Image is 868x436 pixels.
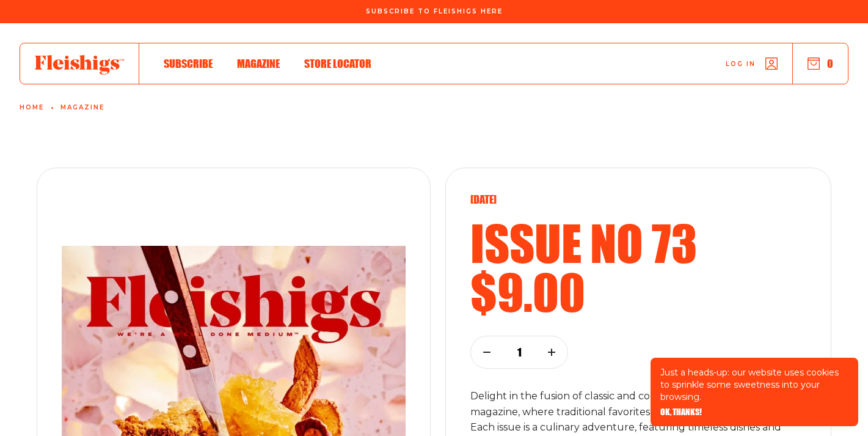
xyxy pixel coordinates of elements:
span: Subscribe To Fleishigs Here [366,8,503,15]
a: Subscribe [164,55,213,72]
p: Just a heads-up: our website uses cookies to sprinkle some sweetness into your browsing. [660,366,848,403]
button: 0 [808,57,833,70]
p: [DATE] [470,193,806,206]
a: Store locator [304,55,371,72]
span: Log in [726,59,756,68]
span: Subscribe [164,57,213,70]
p: 1 [511,345,527,359]
a: Magazine [60,104,104,111]
h2: Issue no 73 [470,218,806,267]
span: Magazine [237,57,280,70]
a: Magazine [237,55,280,72]
h2: $9.00 [470,267,806,316]
a: Home [20,104,44,111]
button: OK, THANKS! [660,408,702,416]
a: Subscribe To Fleishigs Here [363,8,505,14]
a: Log in [726,57,778,70]
span: Store locator [304,57,371,70]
